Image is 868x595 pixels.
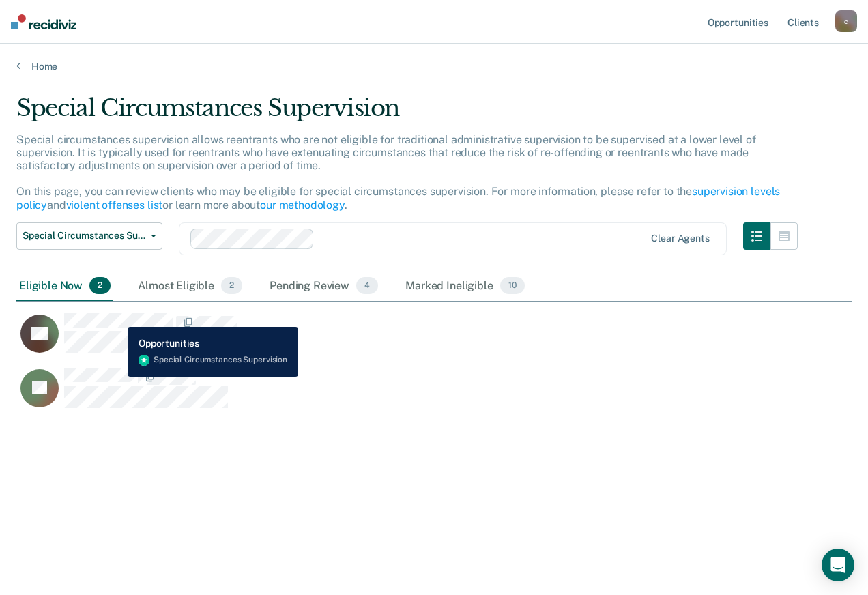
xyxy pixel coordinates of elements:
button: Special Circumstances Supervision [16,222,162,250]
span: 2 [221,277,242,295]
span: 4 [356,277,378,295]
span: Special Circumstances Supervision [23,230,145,242]
a: supervision levels policy [16,185,780,211]
div: CaseloadOpportunityCell-486HM [16,313,747,367]
p: Special circumstances supervision allows reentrants who are not eligible for traditional administ... [16,133,780,212]
div: Special Circumstances Supervision [16,94,798,133]
div: Pending Review4 [267,272,381,302]
div: Open Intercom Messenger [822,549,854,581]
a: violent offenses list [66,199,163,212]
a: our methodology [260,199,345,212]
div: CaseloadOpportunityCell-924GK [16,367,747,422]
button: c [835,10,857,32]
span: 2 [89,277,111,295]
span: 10 [500,277,525,295]
a: Home [16,60,852,72]
div: Almost Eligible2 [135,272,245,302]
div: Clear agents [651,233,709,244]
div: Marked Ineligible10 [403,272,527,302]
div: Eligible Now2 [16,272,113,302]
img: Recidiviz [11,14,76,29]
